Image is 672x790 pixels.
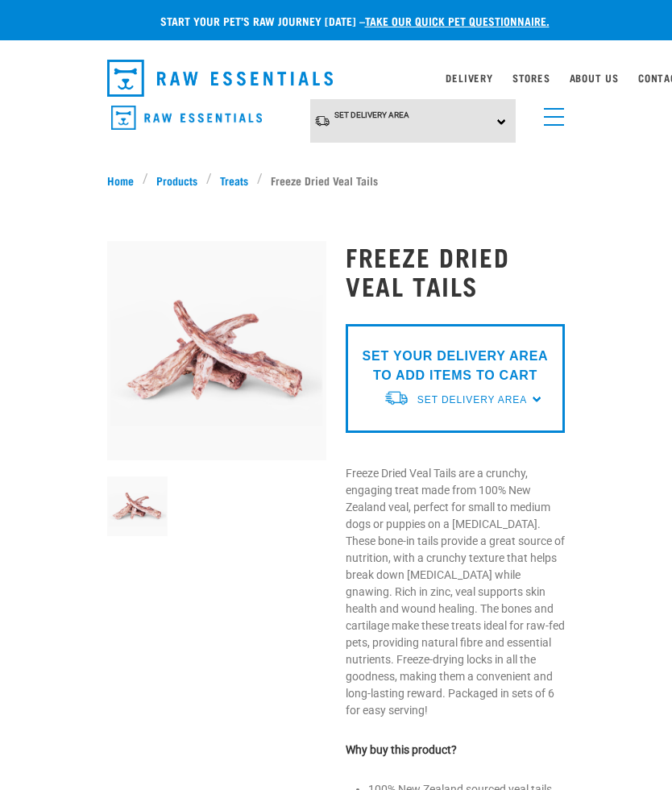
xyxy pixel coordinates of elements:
nav: breadcrumbs [107,172,565,189]
img: Raw Essentials Logo [107,60,333,97]
a: Home [107,172,143,189]
a: take our quick pet questionnaire. [365,18,550,23]
strong: Why buy this product? [346,743,457,756]
p: Freeze Dried Veal Tails are a crunchy, engaging treat made from 100% New Zealand veal, perfect fo... [346,465,565,719]
span: Set Delivery Area [334,110,409,119]
h1: Freeze Dried Veal Tails [346,242,565,300]
nav: dropdown navigation [94,53,578,103]
a: menu [536,98,565,127]
span: Set Delivery Area [417,394,527,405]
p: SET YOUR DELIVERY AREA TO ADD ITEMS TO CART [358,347,553,385]
img: FD Veal Tail White Background [107,476,168,537]
a: Treats [212,172,257,189]
img: Raw Essentials Logo [111,106,262,131]
img: van-moving.png [384,389,409,406]
img: van-moving.png [314,114,330,127]
a: Products [148,172,206,189]
a: Delivery [446,75,492,81]
img: FD Veal Tail White Background [107,241,326,460]
a: Stores [512,75,550,81]
a: About Us [570,75,619,81]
